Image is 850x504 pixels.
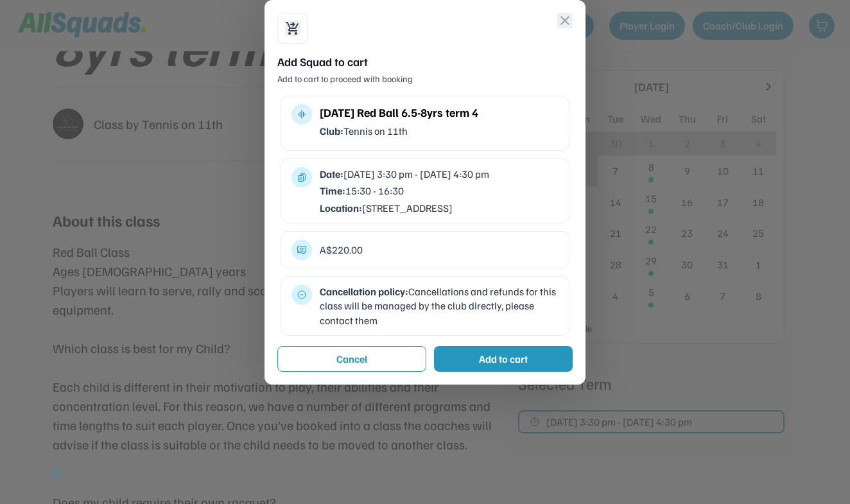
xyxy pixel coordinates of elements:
[285,21,300,36] button: shopping_cart_checkout
[320,125,343,137] strong: Club:
[277,54,573,70] div: Add Squad to cart
[320,243,559,257] div: A$220.00
[297,109,307,119] button: multitrack_audio
[320,201,559,215] div: [STREET_ADDRESS]
[557,13,573,28] button: close
[479,351,528,367] div: Add to cart
[320,184,345,197] strong: Time:
[320,104,559,121] div: [DATE] Red Ball 6.5-8yrs term 4
[277,73,573,85] div: Add to cart to proceed with booking
[320,168,343,180] strong: Date:
[277,346,426,372] button: Cancel
[320,184,559,198] div: 15:30 - 16:30
[320,202,362,214] strong: Location:
[320,167,559,181] div: [DATE] 3:30 pm - [DATE] 4:30 pm
[320,284,559,327] div: Cancellations and refunds for this class will be managed by the club directly, please contact them
[320,124,559,138] div: Tennis on 11th
[320,285,408,298] strong: Cancellation policy:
